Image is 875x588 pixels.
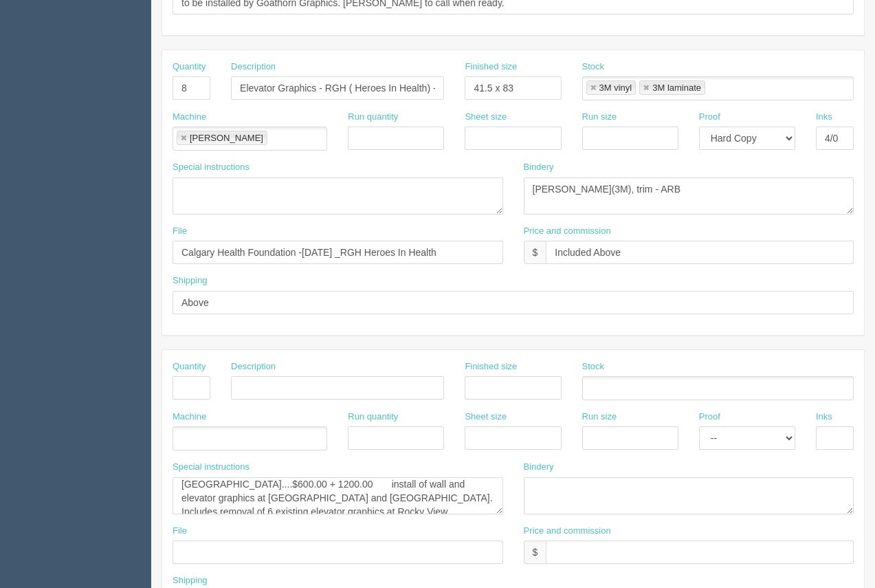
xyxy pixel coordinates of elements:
label: Sheet size [465,411,507,424]
label: Quantity [173,360,206,373]
label: Run quantity [348,411,398,424]
label: Price and commission [524,525,611,538]
label: Proof [699,411,720,424]
label: Shipping [173,574,208,587]
label: Bindery [524,461,554,474]
label: Finished size [465,61,517,74]
label: Inks [816,111,832,124]
label: Machine [173,411,206,424]
label: Inks [816,411,832,424]
label: Run size [582,411,617,424]
label: Description [231,360,276,373]
label: File [173,225,187,238]
label: Sheet size [465,111,507,124]
label: Description [231,61,276,74]
label: Special instructions [173,461,250,474]
label: Stock [582,61,605,74]
label: Finished size [465,360,517,373]
div: 3M vinyl [599,83,632,92]
label: File [173,525,187,538]
label: Proof [699,111,720,124]
label: Stock [582,360,605,373]
label: Special instructions [173,161,250,174]
label: Run quantity [348,111,398,124]
div: [PERSON_NAME] [190,133,263,142]
div: $ [524,241,546,264]
label: Quantity [173,61,206,74]
label: Price and commission [524,225,611,238]
label: Shipping [173,274,208,287]
label: Bindery [524,161,554,174]
label: Machine [173,111,206,124]
label: Run size [582,111,617,124]
textarea: ARB.. ...$585.48 + 844.97 #11707 [GEOGRAPHIC_DATA]....$600.00 + 1200.00 install of wall and eleva... [173,477,503,514]
div: 3M laminate [652,83,701,92]
textarea: [PERSON_NAME](3M), trim - ARB [524,177,854,215]
div: $ [524,541,546,564]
